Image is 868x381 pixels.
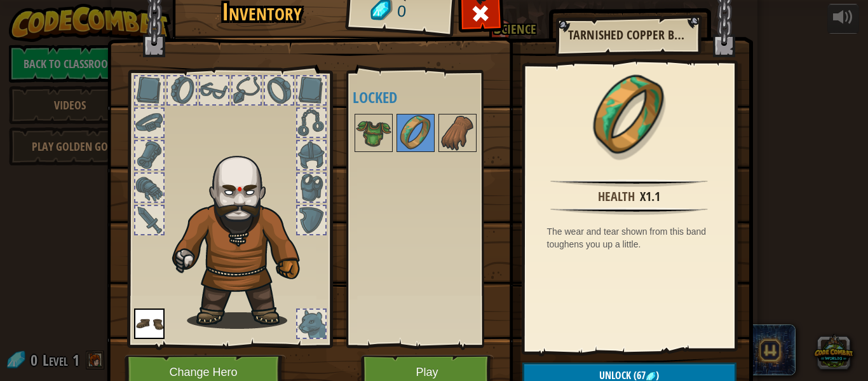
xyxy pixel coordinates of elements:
h2: Tarnished Copper Band [568,28,688,42]
img: portrait.png [134,308,165,339]
img: portrait.png [356,115,391,151]
img: portrait.png [440,115,475,151]
img: portrait.png [588,74,670,157]
div: Health [598,188,635,206]
img: hr.png [550,179,707,187]
div: x1.1 [640,188,660,206]
img: goliath_hair.png [166,144,322,329]
h4: Locked [353,89,503,106]
img: hr.png [550,207,707,215]
img: portrait.png [398,115,433,151]
div: The wear and tear shown from this band toughens you up a little. [547,225,718,251]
